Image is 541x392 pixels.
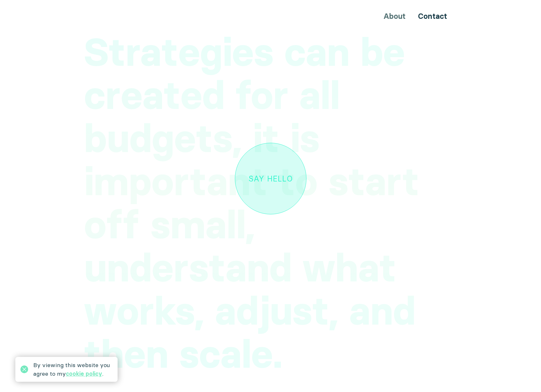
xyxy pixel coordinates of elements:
[33,361,112,378] div: By viewing this website you agree to my .
[235,143,306,214] a: Say hello
[84,31,457,376] h2: Strategies can be created for all budgets, it is important to start off small, understand what wo...
[249,174,293,183] div: Say hello
[418,12,447,21] a: Contact
[66,370,102,377] a: cookie policy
